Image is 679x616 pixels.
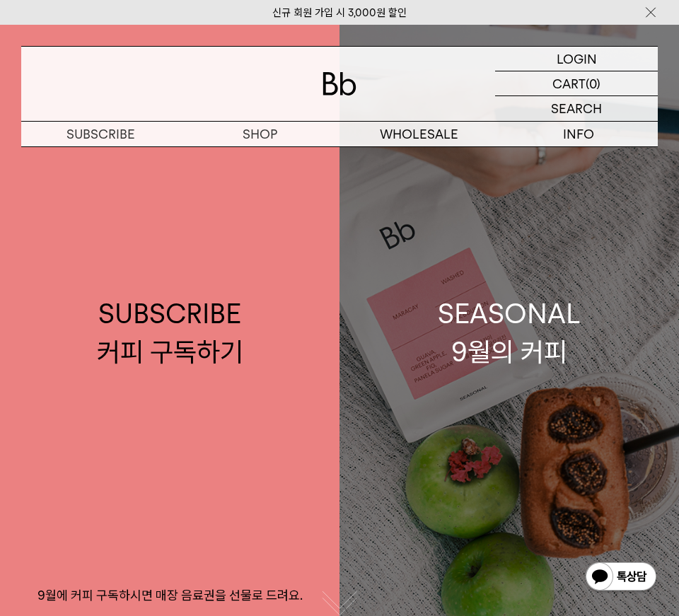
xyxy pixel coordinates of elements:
[552,71,586,95] p: CART
[551,96,602,121] p: SEARCH
[495,47,658,71] a: LOGIN
[272,6,407,19] a: 신규 회원 가입 시 3,000원 할인
[21,122,180,146] a: SUBSCRIBE
[97,295,243,370] div: SUBSCRIBE 커피 구독하기
[495,71,658,96] a: CART (0)
[499,122,658,146] p: INFO
[339,122,499,146] p: WHOLESALE
[586,71,600,95] p: (0)
[323,72,356,95] img: 로고
[557,47,597,71] p: LOGIN
[180,122,339,146] a: SHOP
[438,295,581,370] div: SEASONAL 9월의 커피
[584,561,658,595] img: 카카오톡 채널 1:1 채팅 버튼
